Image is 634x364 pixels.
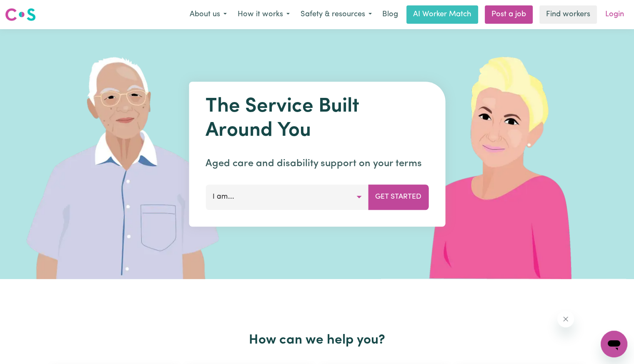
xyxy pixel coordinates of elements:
[5,6,50,12] span: Need any help?
[5,5,36,24] a: Careseekers logo
[368,184,429,209] button: Get Started
[600,5,629,24] a: Login
[557,311,574,327] iframe: Close message
[47,332,587,348] h2: How can we help you?
[377,5,403,24] a: Blog
[485,5,533,24] a: Post a job
[205,184,368,209] button: I am...
[184,6,232,23] button: About us
[295,6,377,23] button: Safety & resources
[5,7,36,22] img: Careseekers logo
[601,331,627,357] iframe: Button to launch messaging window
[205,95,429,143] h1: The Service Built Around You
[232,6,295,23] button: How it works
[539,5,597,24] a: Find workers
[205,156,429,171] p: Aged care and disability support on your terms
[406,5,478,24] a: AI Worker Match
